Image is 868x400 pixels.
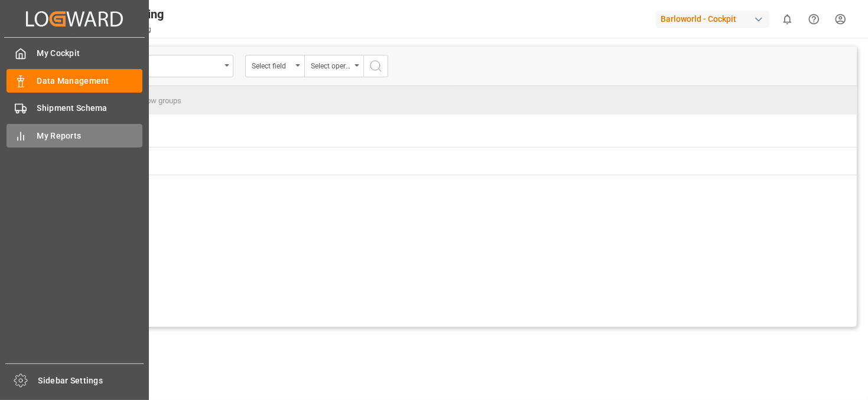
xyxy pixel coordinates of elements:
[252,58,292,71] div: Select field
[6,124,142,147] a: My Reports
[363,55,388,77] button: search button
[6,69,142,92] a: Data Management
[245,55,304,77] button: open menu
[656,8,774,30] button: Barloworld - Cockpit
[801,6,827,32] button: Help Center
[774,6,801,32] button: show 0 new notifications
[304,55,363,77] button: open menu
[38,375,144,387] span: Sidebar Settings
[37,102,143,114] span: Shipment Schema
[37,130,143,142] span: My Reports
[37,75,143,87] span: Data Management
[37,47,143,60] span: My Cockpit
[656,11,769,28] div: Barloworld - Cockpit
[6,97,142,120] a: Shipment Schema
[6,42,142,65] a: My Cockpit
[311,58,351,71] div: Select operator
